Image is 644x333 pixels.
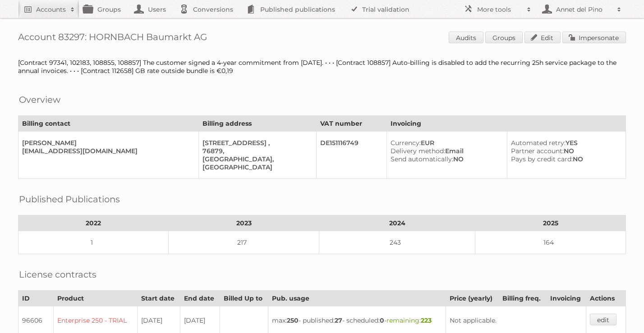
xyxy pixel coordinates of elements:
th: Product [54,291,138,306]
td: 243 [319,231,475,254]
div: [Contract 97341, 102183, 108855, 108857] The customer signed a 4-year commitment from [DATE]. • •... [18,59,626,75]
th: Actions [586,291,626,306]
span: Currency: [391,139,421,147]
th: VAT number [316,116,387,132]
h2: Published Publications [19,192,120,206]
span: Automated retry: [511,139,566,147]
h2: Accounts [36,5,66,14]
td: DE151116749 [316,132,387,179]
div: [EMAIL_ADDRESS][DOMAIN_NAME] [22,147,191,155]
a: Audits [449,32,483,43]
div: NO [511,155,618,163]
div: 76879, [202,147,309,155]
div: [GEOGRAPHIC_DATA], [202,155,309,163]
th: Price (yearly) [446,291,499,306]
th: 2022 [18,215,169,231]
th: Billing freq. [498,291,546,306]
th: 2025 [475,215,626,231]
a: Edit [524,32,561,43]
h2: Annet del Pino [554,5,612,14]
th: Billing contact [18,116,199,132]
span: Pays by credit card: [511,155,573,163]
th: Start date [138,291,180,306]
div: YES [511,139,618,147]
h2: Overview [19,93,60,106]
th: 2023 [169,215,319,231]
h2: License contracts [19,268,97,281]
th: Invoicing [547,291,586,306]
h1: Account 83297: HORNBACH Baumarkt AG [18,32,626,45]
div: NO [391,155,499,163]
div: Email [391,147,499,155]
th: 2024 [319,215,475,231]
h2: More tools [477,5,522,14]
td: 1 [18,231,169,254]
span: remaining: [386,316,432,324]
th: Billed Up to [220,291,268,306]
div: EUR [391,139,499,147]
strong: 27 [335,316,342,324]
span: Delivery method: [391,147,445,155]
th: Billing address [199,116,317,132]
td: 217 [169,231,319,254]
a: edit [590,314,616,325]
td: 164 [475,231,626,254]
a: Impersonate [562,32,626,43]
a: Groups [485,32,523,43]
div: NO [511,147,618,155]
span: Send automatically: [391,155,453,163]
th: Invoicing [387,116,626,132]
th: Pub. usage [268,291,446,306]
strong: 0 [380,316,384,324]
span: Partner account: [511,147,564,155]
th: ID [18,291,54,306]
div: [GEOGRAPHIC_DATA] [202,163,309,171]
div: [PERSON_NAME] [22,139,191,147]
div: [STREET_ADDRESS] , [202,139,309,147]
strong: 223 [421,316,432,324]
strong: 250 [287,316,299,324]
th: End date [180,291,220,306]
